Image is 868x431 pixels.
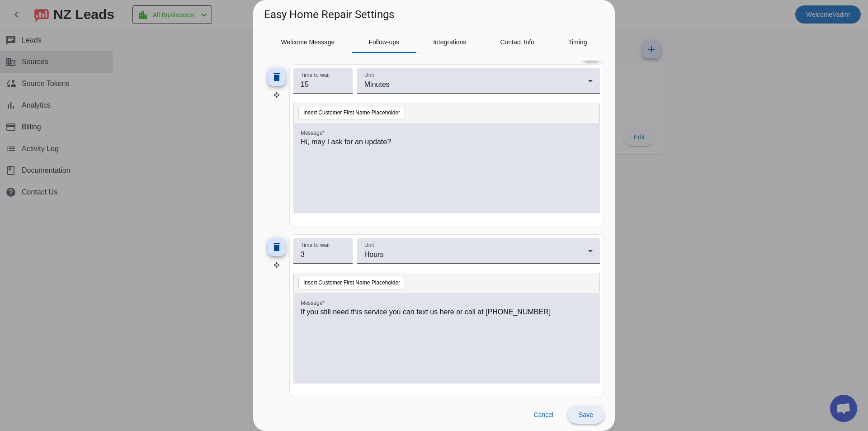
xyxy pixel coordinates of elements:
span: Cancel [533,411,553,418]
p: Hi, may I ask for an update? [301,137,593,147]
span: Timing [568,39,587,45]
button: Cancel [526,406,561,424]
p: If you still need this service you can text us here or call at [PHONE_NUMBER] [301,307,593,317]
span: Save [579,411,593,418]
button: Insert Customer First Name Placeholder [298,107,405,119]
h1: Easy Home Repair Settings [264,7,394,22]
mat-label: Time to wait [301,72,330,78]
span: Welcome Message [281,39,335,45]
span: Integrations [433,39,466,45]
span: Hours [364,251,384,258]
mat-icon: delete [271,71,282,82]
mat-label: Unit [364,242,374,248]
button: Insert Customer First Name Placeholder [298,277,405,289]
span: Minutes [364,81,390,88]
mat-label: Unit [364,72,374,78]
mat-label: Time to wait [301,242,330,248]
span: Contact Info [500,39,534,45]
span: Follow-ups [368,39,399,45]
mat-icon: delete [271,242,282,252]
button: Save [568,406,604,424]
